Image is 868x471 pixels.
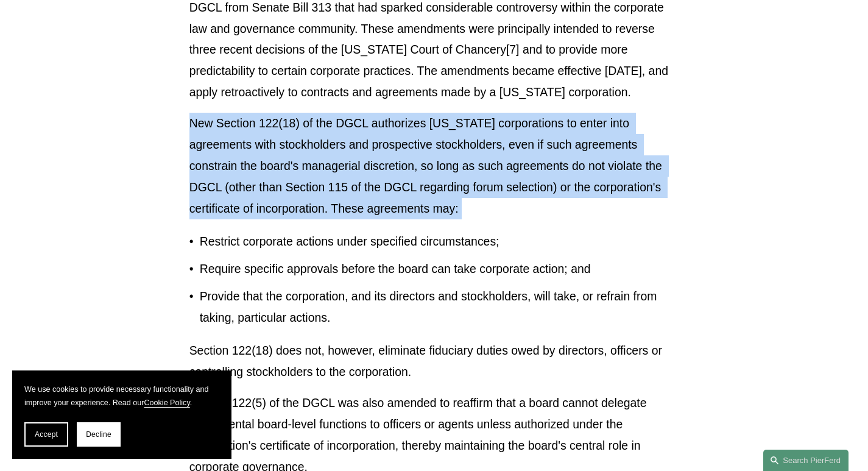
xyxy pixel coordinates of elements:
p: We use cookies to provide necessary functionality and improve your experience. Read our . [24,383,219,410]
p: New Section 122(18) of the DGCL authorizes [US_STATE] corporations to enter into agreements with ... [189,113,679,219]
span: Accept [35,430,58,439]
a: Cookie Policy [144,398,189,407]
p: Section 122(18) does not, however, eliminate fiduciary duties owed by directors, officers or cont... [189,340,679,383]
p: Provide that the corporation, and its directors and stockholders, will take, or refrain from taki... [200,286,679,328]
button: Accept [24,422,68,447]
a: Search this site [763,450,849,471]
p: Restrict corporate actions under specified circumstances; [200,231,679,252]
span: Decline [86,430,111,439]
section: Cookie banner [12,370,231,459]
p: Require specific approvals before the board can take corporate action; and [200,258,679,280]
button: Decline [77,422,121,447]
